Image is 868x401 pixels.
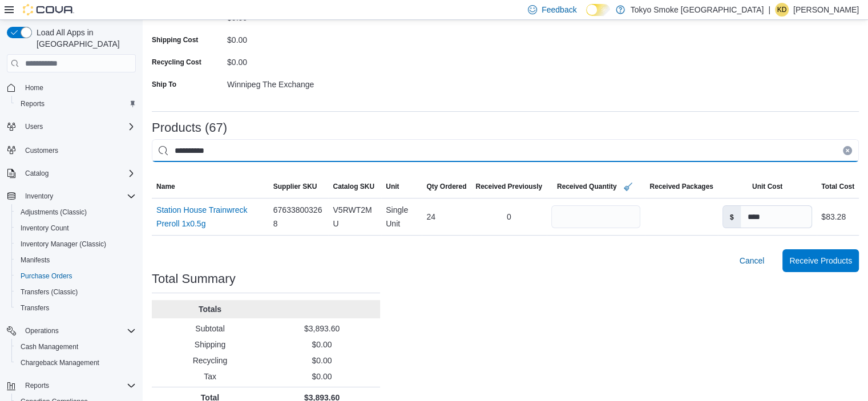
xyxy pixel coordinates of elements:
[16,285,136,299] span: Transfers (Classic)
[16,205,136,219] span: Adjustments (Classic)
[21,342,78,351] span: Cash Management
[16,253,54,267] a: Manifests
[152,58,201,67] label: Recycling Cost
[25,122,43,131] span: Users
[152,177,269,196] button: Name
[227,75,380,89] div: Winnipeg The Exchange
[723,206,741,228] label: $
[11,204,140,220] button: Adjustments (Classic)
[11,236,140,252] button: Inventory Manager (Classic)
[557,180,635,193] span: Received Quantity
[16,97,49,111] a: Reports
[2,141,140,158] button: Customers
[268,339,376,350] p: $0.00
[843,146,852,155] button: Clear input
[32,27,136,50] span: Load All Apps in [GEOGRAPHIC_DATA]
[16,269,136,283] span: Purchase Orders
[381,199,422,235] div: Single Unit
[2,165,140,181] button: Catalog
[2,378,140,394] button: Reports
[426,182,466,191] span: Qty Ordered
[557,182,617,191] span: Received Quantity
[21,167,136,180] span: Catalog
[21,303,49,313] span: Transfers
[777,3,787,17] span: KD
[649,182,713,191] span: Received Packages
[11,284,140,300] button: Transfers (Classic)
[16,97,136,111] span: Reports
[21,167,53,180] button: Catalog
[152,121,227,135] h3: Products (67)
[16,253,136,267] span: Manifests
[471,205,547,228] div: 0
[775,3,789,17] div: Kamiele Dziadek
[11,339,140,355] button: Cash Management
[21,143,136,157] span: Customers
[21,99,45,108] span: Reports
[21,120,47,133] button: Users
[156,182,175,191] span: Name
[16,285,82,299] a: Transfers (Classic)
[11,268,140,284] button: Purchase Orders
[21,379,136,392] span: Reports
[25,381,49,390] span: Reports
[16,221,136,235] span: Inventory Count
[631,3,764,17] p: Tokyo Smoke [GEOGRAPHIC_DATA]
[752,182,782,191] span: Unit Cost
[227,31,380,44] div: $0.00
[156,203,264,230] a: Station House Trainwreck Preroll 1x0.5g
[268,355,376,366] p: $0.00
[586,4,610,16] input: Dark Mode
[16,237,136,251] span: Inventory Manager (Classic)
[386,182,399,191] span: Unit
[25,146,58,155] span: Customers
[227,53,380,67] div: $0.00
[16,340,136,354] span: Cash Management
[156,355,264,366] p: Recycling
[11,220,140,236] button: Inventory Count
[25,192,53,201] span: Inventory
[25,169,49,178] span: Catalog
[273,182,317,191] span: Supplier SKU
[21,189,136,203] span: Inventory
[328,177,381,196] button: Catalog SKU
[821,210,846,224] div: $83.28
[21,287,78,297] span: Transfers (Classic)
[16,301,54,315] a: Transfers
[269,177,329,196] button: Supplier SKU
[25,83,43,92] span: Home
[16,269,77,283] a: Purchase Orders
[156,339,264,350] p: Shipping
[821,182,854,191] span: Total Cost
[2,79,140,96] button: Home
[21,379,54,392] button: Reports
[23,4,74,15] img: Cova
[21,324,136,338] span: Operations
[2,119,140,135] button: Users
[782,249,859,272] button: Receive Products
[21,120,136,133] span: Users
[152,139,859,162] input: This is a search bar. After typing your query, hit enter to filter the results lower in the page.
[735,249,769,272] button: Cancel
[422,205,471,228] div: 24
[152,35,198,44] label: Shipping Cost
[156,371,264,382] p: Tax
[21,81,48,95] a: Home
[268,323,376,334] p: $3,893.60
[475,182,542,191] span: Received Previously
[21,256,50,265] span: Manifests
[21,358,99,367] span: Chargeback Management
[333,203,377,230] span: V5RWT2MU
[21,224,69,233] span: Inventory Count
[2,188,140,204] button: Inventory
[11,355,140,371] button: Chargeback Management
[789,255,852,266] span: Receive Products
[542,4,576,15] span: Feedback
[152,80,176,89] label: Ship To
[21,144,63,157] a: Customers
[268,371,376,382] p: $0.00
[333,182,374,191] span: Catalog SKU
[21,272,72,281] span: Purchase Orders
[768,3,770,17] p: |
